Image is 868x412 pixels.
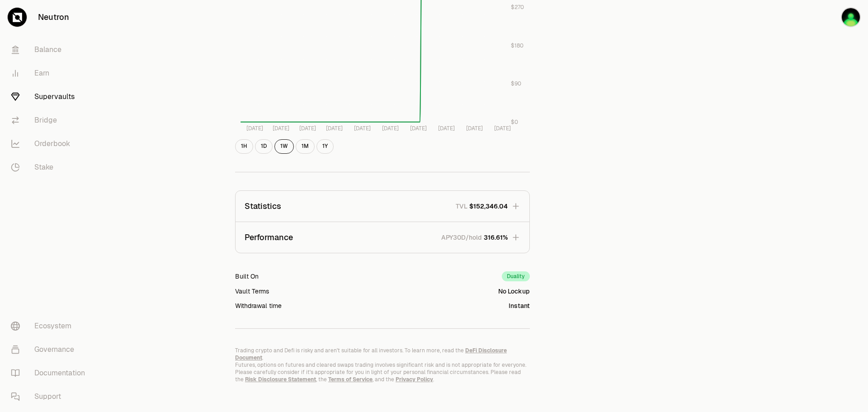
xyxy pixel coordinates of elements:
p: Performance [245,231,293,244]
span: $152,346.04 [469,202,508,211]
a: Earn [4,62,98,85]
a: Balance [4,38,98,62]
tspan: $180 [511,42,524,49]
a: Supervaults [4,85,98,109]
a: Privacy Policy [396,376,433,383]
img: flarnrules [841,7,861,27]
a: DeFi Disclosure Document [235,347,507,361]
button: 1M [296,139,315,154]
a: Orderbook [4,132,98,156]
p: Statistics [245,200,281,213]
a: Stake [4,156,98,179]
a: Bridge [4,109,98,132]
a: Governance [4,338,98,361]
a: Terms of Service [328,376,373,383]
button: 1H [235,139,253,154]
button: 1D [255,139,273,154]
tspan: [DATE] [326,125,343,132]
div: Vault Terms [235,287,269,296]
tspan: $270 [511,4,524,11]
div: Instant [509,301,530,310]
a: Documentation [4,361,98,385]
tspan: [DATE] [438,125,455,132]
tspan: $0 [511,118,518,126]
tspan: [DATE] [246,125,263,132]
p: Trading crypto and Defi is risky and aren't suitable for all investors. To learn more, read the . [235,347,530,361]
tspan: [DATE] [494,125,511,132]
tspan: [DATE] [354,125,371,132]
span: 316.61% [484,233,508,242]
div: No Lockup [498,287,530,296]
button: PerformanceAPY30D/hold316.61% [236,222,529,253]
a: Support [4,385,98,408]
div: Duality [502,271,530,281]
a: Ecosystem [4,314,98,338]
button: 1W [274,139,294,154]
p: APY30D/hold [441,233,482,242]
div: Withdrawal time [235,301,282,310]
tspan: [DATE] [299,125,316,132]
p: TVL [456,202,467,211]
tspan: [DATE] [382,125,399,132]
tspan: $90 [511,80,521,87]
tspan: [DATE] [273,125,289,132]
div: Built On [235,272,259,281]
a: Risk Disclosure Statement [245,376,316,383]
tspan: [DATE] [466,125,483,132]
button: StatisticsTVL$152,346.04 [236,191,529,222]
tspan: [DATE] [410,125,427,132]
button: 1Y [316,139,334,154]
p: Futures, options on futures and cleared swaps trading involves significant risk and is not approp... [235,361,530,383]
